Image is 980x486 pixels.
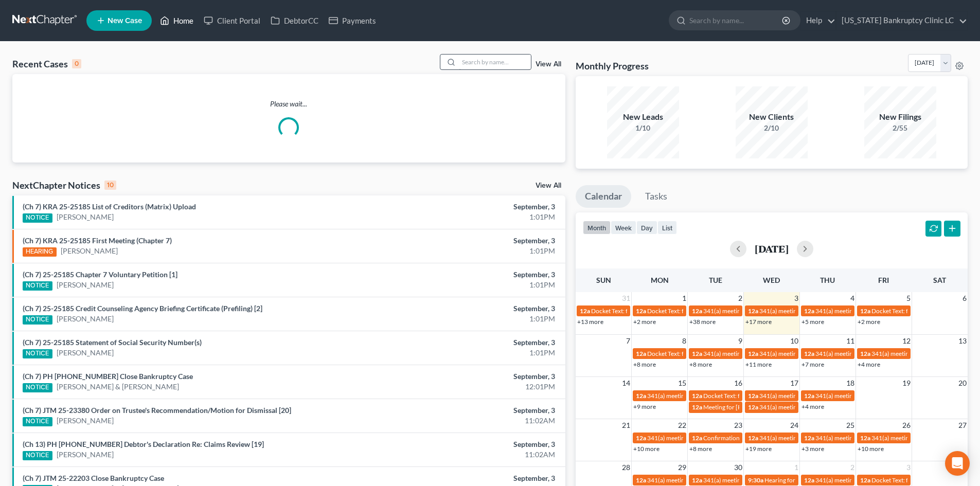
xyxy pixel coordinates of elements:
span: Tue [709,276,722,284]
div: September, 3 [384,473,555,483]
a: +5 more [801,318,824,326]
button: month [583,221,611,235]
a: (Ch 7) JTM 25-22203 Close Bankruptcy Case [23,474,164,482]
span: 341(a) meeting for [PERSON_NAME] & [PERSON_NAME] [815,350,969,357]
span: 30 [733,461,743,474]
span: 2 [737,292,743,304]
a: +38 more [689,318,716,326]
span: 17 [789,377,799,389]
span: 28 [621,461,631,474]
span: Fri [878,276,889,284]
div: NOTICE [23,281,52,291]
a: +13 more [577,318,603,326]
span: Thu [820,276,835,284]
span: 22 [677,419,687,431]
div: New Clients [736,111,808,123]
div: September, 3 [384,439,555,449]
span: Docket Text: for [PERSON_NAME] [591,307,683,315]
span: Wed [763,276,780,284]
a: (Ch 7) 25-25185 Chapter 7 Voluntary Petition [1] [23,270,177,279]
a: +2 more [858,318,880,326]
span: 3 [905,461,912,474]
span: 16 [733,377,743,389]
a: View All [536,182,561,189]
span: 12a [748,434,758,442]
a: +3 more [801,445,824,453]
a: [US_STATE] Bankruptcy Clinic LC [836,11,967,30]
a: View All [536,61,561,68]
span: 12a [748,307,758,315]
input: Search by name... [459,55,531,69]
a: [PERSON_NAME] [57,348,114,358]
div: 1:01PM [384,280,555,290]
span: 1 [793,461,799,474]
span: 14 [621,377,631,389]
a: [PERSON_NAME] & [PERSON_NAME] [57,382,179,392]
div: New Filings [864,111,936,123]
span: 341(a) meeting for [PERSON_NAME] [703,476,803,484]
a: Client Portal [199,11,265,30]
div: 1/10 [607,123,679,133]
div: NOTICE [23,315,52,325]
span: 341(a) meeting for [PERSON_NAME] [759,403,859,411]
a: +2 more [633,318,656,326]
span: 12a [692,350,702,357]
a: (Ch 7) 25-25185 Credit Counseling Agency Briefing Certificate (Prefiling) [2] [23,304,262,313]
div: 1:01PM [384,212,555,222]
input: Search by name... [689,11,783,30]
span: 20 [957,377,968,389]
span: 12a [748,350,758,357]
span: 8 [681,335,687,347]
span: 341(a) meeting for [PERSON_NAME] [815,476,915,484]
h2: [DATE] [755,243,789,254]
span: 12a [860,434,870,442]
span: 29 [677,461,687,474]
div: 1:01PM [384,314,555,324]
span: 9 [737,335,743,347]
div: NOTICE [23,349,52,358]
span: 12a [692,403,702,411]
a: Calendar [576,185,631,208]
span: 341(a) meeting for [PERSON_NAME] [759,350,859,357]
p: Please wait... [12,99,565,109]
span: 341(a) meeting for [PERSON_NAME] & [PERSON_NAME] [647,476,801,484]
span: 26 [901,419,912,431]
span: 12a [804,392,814,400]
button: week [611,221,636,235]
div: September, 3 [384,269,555,280]
span: Sat [933,276,946,284]
span: Confirmation hearing for [PERSON_NAME] [703,434,820,442]
a: (Ch 7) KRA 25-25185 List of Creditors (Matrix) Upload [23,202,196,211]
a: [PERSON_NAME] [57,212,114,222]
a: +10 more [633,445,660,453]
span: 23 [733,419,743,431]
a: +11 more [745,361,772,368]
a: (Ch 7) 25-25185 Statement of Social Security Number(s) [23,338,202,347]
button: list [657,221,677,235]
a: (Ch 13) PH [PHONE_NUMBER] Debtor's Declaration Re: Claims Review [19] [23,440,264,448]
div: Recent Cases [12,58,81,70]
span: 12a [692,434,702,442]
a: +10 more [858,445,884,453]
span: 341(a) meeting for [PERSON_NAME] [647,392,746,400]
span: 12a [636,392,646,400]
span: 12a [860,307,870,315]
span: 27 [957,419,968,431]
span: 12a [636,350,646,357]
a: Tasks [636,185,676,208]
span: 19 [901,377,912,389]
div: 12:01PM [384,382,555,392]
a: (Ch 7) PH [PHONE_NUMBER] Close Bankruptcy Case [23,372,193,381]
a: +19 more [745,445,772,453]
button: day [636,221,657,235]
div: September, 3 [384,303,555,314]
span: 15 [677,377,687,389]
span: 341(a) meeting for [PERSON_NAME] [815,434,915,442]
span: Hearing for [PERSON_NAME] & [PERSON_NAME] [764,476,899,484]
span: 18 [845,377,856,389]
a: [PERSON_NAME] [61,246,118,256]
span: 12 [901,335,912,347]
span: 3 [793,292,799,304]
div: NOTICE [23,213,52,223]
span: 13 [957,335,968,347]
